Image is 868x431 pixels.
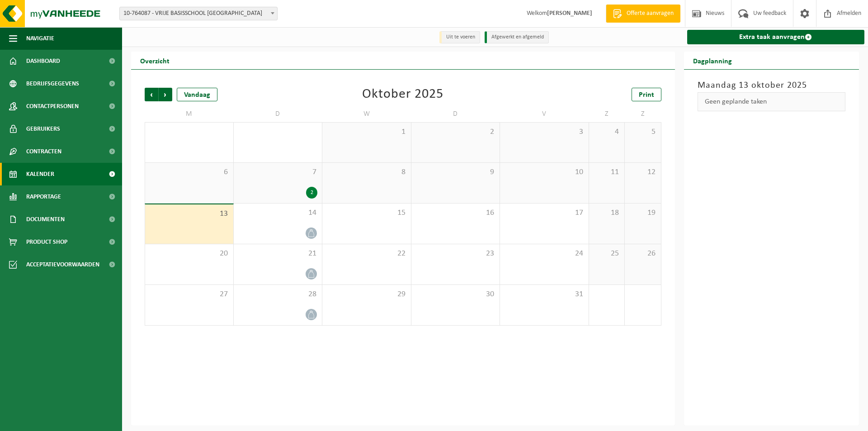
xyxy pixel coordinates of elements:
span: 6 [150,167,229,177]
div: Geen geplande taken [698,92,846,111]
span: 23 [416,249,495,259]
div: 2 [306,187,317,199]
span: Vorige [145,88,158,101]
div: Vandaag [177,88,217,101]
span: 8 [327,167,406,177]
span: 24 [505,249,584,259]
td: D [234,106,323,122]
span: Offerte aanvragen [624,9,676,18]
a: Offerte aanvragen [606,5,680,23]
td: D [411,106,500,122]
span: 2 [416,127,495,137]
li: Uit te voeren [439,31,480,43]
a: Print [632,88,661,101]
span: Gebruikers [26,118,60,140]
td: Z [625,106,661,122]
td: M [145,106,234,122]
span: 12 [629,167,656,177]
span: 10 [505,167,584,177]
span: Bedrijfsgegevens [26,72,79,95]
td: W [322,106,411,122]
span: 31 [505,289,584,299]
h2: Overzicht [131,52,179,69]
span: 9 [416,167,495,177]
span: 21 [238,249,318,259]
span: 5 [629,127,656,137]
span: 10-764087 - VRIJE BASISSCHOOL SINT-PIETER - OOSTKAMP [120,7,277,20]
span: 20 [150,249,229,259]
span: Navigatie [26,27,54,50]
span: 22 [327,249,406,259]
td: V [500,106,589,122]
span: 28 [238,289,318,299]
h2: Dagplanning [684,52,741,69]
span: 1 [327,127,406,137]
td: Z [589,106,625,122]
span: Contactpersonen [26,95,79,118]
span: 3 [505,127,584,137]
span: Rapportage [26,185,61,208]
li: Afgewerkt en afgemeld [485,31,549,43]
span: Kalender [26,163,54,185]
span: 25 [594,249,620,259]
span: Acceptatievoorwaarden [26,253,99,276]
a: Extra taak aanvragen [687,30,865,44]
span: 7 [238,167,318,177]
span: 30 [416,289,495,299]
span: 18 [594,208,620,218]
span: 16 [416,208,495,218]
span: Volgende [159,88,172,101]
span: 26 [629,249,656,259]
strong: [PERSON_NAME] [547,10,592,17]
span: Print [639,91,654,99]
span: Contracten [26,140,61,163]
span: Product Shop [26,231,67,253]
span: 19 [629,208,656,218]
span: 4 [594,127,620,137]
span: 13 [150,209,229,219]
h3: Maandag 13 oktober 2025 [698,79,846,92]
span: 15 [327,208,406,218]
span: Dashboard [26,50,60,72]
span: 27 [150,289,229,299]
div: Oktober 2025 [362,88,443,101]
span: 29 [327,289,406,299]
span: 14 [238,208,318,218]
span: Documenten [26,208,65,231]
span: 17 [505,208,584,218]
span: 11 [594,167,620,177]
